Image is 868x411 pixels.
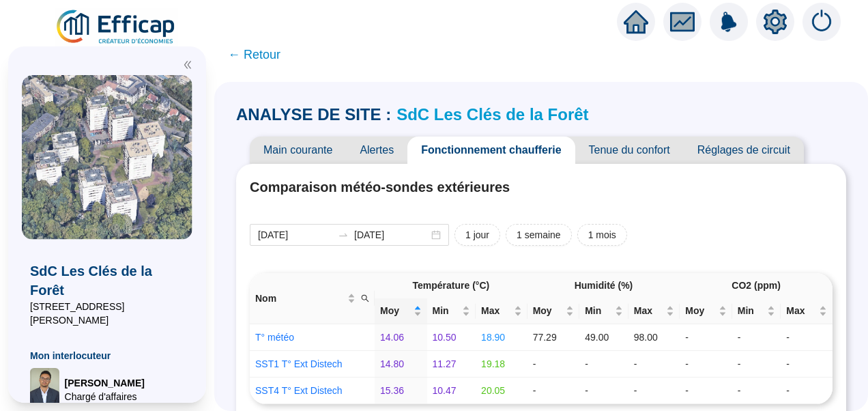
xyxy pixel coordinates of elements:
[476,298,527,324] th: Max
[624,10,648,34] span: home
[670,10,695,34] span: fund
[527,298,580,324] th: Moy
[527,273,680,298] th: Humidité (%)
[250,178,833,197] h4: Comparaison météo-sondes extérieures
[781,298,833,324] th: Max
[781,351,833,378] td: -
[433,385,457,396] span: 10.47
[738,304,765,318] span: Min
[628,351,680,378] td: -
[527,324,580,351] td: 77.29
[427,298,476,324] th: Min
[255,358,343,369] a: SST1 T° Ext Distech
[30,349,184,363] span: Mon interlocuteur
[346,137,407,164] span: Alertes
[579,298,628,324] th: Min
[710,3,748,41] img: alerts
[628,298,680,324] th: Max
[481,304,511,318] span: Max
[255,385,343,396] a: SST4 T° Ext Distech
[577,224,627,246] button: 1 mois
[338,229,349,240] span: to
[250,137,346,164] span: Main courante
[396,105,588,124] a: SdC Les Clés de la Forêt
[680,298,732,324] th: Moy
[30,261,184,300] span: SdC Les Clés de la Forêt
[30,300,184,327] span: [STREET_ADDRESS][PERSON_NAME]
[375,298,427,324] th: Moy
[407,137,575,164] span: Fonctionnement chaufferie
[65,390,145,403] span: Chargé d'affaires
[685,304,716,318] span: Moy
[763,10,787,34] span: setting
[680,273,833,298] th: CO2 (ppm)
[465,228,489,242] span: 1 jour
[375,273,527,298] th: Température (°C)
[585,304,612,318] span: Min
[236,104,391,126] span: ANALYSE DE SITE :
[680,378,732,404] td: -
[575,137,684,164] span: Tenue du confort
[680,324,732,351] td: -
[361,294,369,302] span: search
[228,45,280,64] span: ← Retour
[358,289,372,309] span: search
[684,137,804,164] span: Réglages de circuit
[255,332,294,343] a: T° météo
[628,378,680,404] td: -
[380,304,411,318] span: Moy
[481,332,505,343] span: 18.90
[55,8,178,46] img: efficap energie logo
[517,228,561,242] span: 1 semaine
[433,332,457,343] span: 10.50
[380,332,404,343] span: 14.06
[481,385,505,396] span: 20.05
[732,378,781,404] td: -
[258,228,332,242] input: Date de début
[533,304,564,318] span: Moy
[527,351,580,378] td: -
[732,351,781,378] td: -
[680,351,732,378] td: -
[781,378,833,404] td: -
[732,324,781,351] td: -
[781,324,833,351] td: -
[183,60,192,70] span: double-left
[454,224,500,246] button: 1 jour
[579,351,628,378] td: -
[433,358,457,369] span: 11.27
[527,378,580,404] td: -
[579,378,628,404] td: -
[65,376,145,390] span: [PERSON_NAME]
[380,385,404,396] span: 15.36
[354,228,429,242] input: Date de fin
[588,228,616,242] span: 1 mois
[338,229,349,240] span: swap-right
[250,273,375,324] th: Nom
[634,304,664,318] span: Max
[579,324,628,351] td: 49.00
[786,304,816,318] span: Max
[433,304,460,318] span: Min
[628,324,680,351] td: 98.00
[481,358,505,369] span: 19.18
[802,3,841,41] img: alerts
[380,358,404,369] span: 14.80
[732,298,781,324] th: Min
[506,224,572,246] button: 1 semaine
[255,292,345,306] span: Nom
